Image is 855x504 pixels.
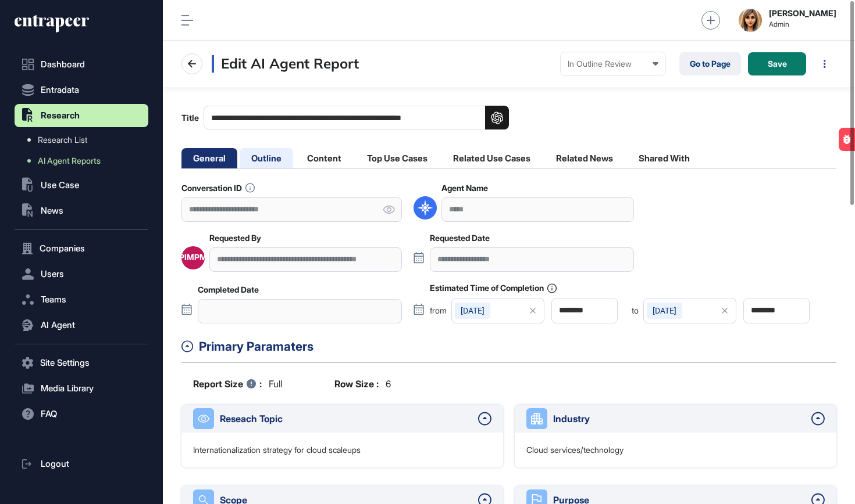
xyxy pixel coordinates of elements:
a: Dashboard [15,53,148,76]
button: Users [15,262,148,286]
span: Users [41,269,64,279]
button: Entradata [15,78,148,102]
button: Save [748,52,806,75]
div: PIMPM [179,253,207,262]
img: admin-avatar [739,9,762,32]
button: Companies [15,237,148,260]
button: Site Settings [15,351,148,375]
li: Content [295,148,353,168]
span: from [430,307,447,315]
span: Entradata [41,85,79,95]
span: News [41,206,63,215]
li: Top Use Cases [355,148,439,168]
button: FAQ [15,402,148,426]
span: Media Library [41,384,94,393]
span: FAQ [41,409,57,419]
b: Report Size : [193,377,262,391]
span: Teams [41,295,66,304]
label: Estimated Time of Completion [430,283,557,293]
span: Companies [40,244,85,253]
div: [DATE] [647,303,682,319]
a: Research List [20,129,148,150]
button: News [15,199,148,222]
span: Dashboard [41,60,85,69]
b: Row Size : [334,377,379,391]
label: Requested Date [430,233,490,243]
a: AI Agent Reports [20,150,148,171]
li: Outline [240,148,293,168]
a: Go to Page [679,52,741,75]
div: full [193,377,282,391]
li: Related Use Cases [441,148,542,168]
li: Shared With [627,148,701,168]
label: Completed Date [198,285,259,294]
li: General [181,148,237,168]
label: Conversation ID [181,183,255,193]
button: Media Library [15,377,148,400]
input: Title [204,106,509,129]
div: Industry [553,412,806,426]
strong: [PERSON_NAME] [769,9,836,18]
button: Teams [15,288,148,311]
span: Save [768,60,787,68]
span: Use Case [41,181,79,190]
div: [DATE] [455,303,490,319]
span: Research [41,111,80,120]
div: In Outline Review [568,59,658,69]
label: Agent Name [441,183,488,193]
span: Site Settings [40,358,90,368]
label: Title [181,106,509,129]
a: Logout [15,452,148,476]
button: Use Case [15,174,148,197]
p: Internationalization strategy for cloud scaleups [193,444,361,456]
button: AI Agent [15,314,148,337]
label: Requested By [209,233,261,243]
span: AI Agent Reports [38,156,101,165]
p: Cloud services/technology [526,444,624,456]
div: Primary Paramaters [199,337,836,356]
span: Logout [41,459,69,469]
span: AI Agent [41,321,75,330]
button: Research [15,104,148,127]
div: Reseach Topic [220,412,472,426]
li: Related News [544,148,625,168]
span: to [632,307,639,315]
span: Admin [769,20,836,28]
span: Research List [38,135,87,145]
div: 6 [334,377,391,391]
h3: Edit AI Agent Report [212,55,359,73]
